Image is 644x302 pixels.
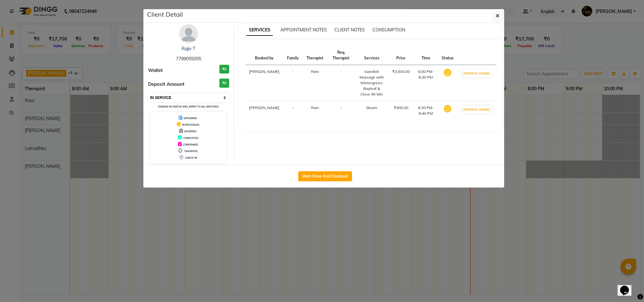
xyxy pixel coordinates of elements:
[148,67,163,74] span: Wallet
[392,69,410,74] div: ₹3,500.00
[245,101,283,120] td: [PERSON_NAME]
[283,65,303,101] td: -
[183,143,198,146] span: CONFIRMED
[327,65,355,101] td: -
[219,65,229,74] h3: ₹0
[283,101,303,120] td: -
[414,101,438,120] td: 6:30 PM-6:40 PM
[184,130,196,133] span: DROPPED
[311,105,319,110] span: Ram
[327,46,355,65] th: Req. Therapist
[414,65,438,101] td: 5:00 PM-6:30 PM
[245,46,283,65] th: Booked by
[334,27,365,33] span: CLIENT NOTES
[303,46,327,65] th: Therapist
[219,79,229,88] h3: ₹0
[355,46,388,65] th: Services
[183,136,198,140] span: COMPLETED
[176,56,201,62] span: 7799055055
[179,24,198,43] img: avatar
[438,46,457,65] th: Status
[283,46,303,65] th: Family
[462,69,492,77] button: [PERSON_NAME]
[311,69,319,74] span: Ram
[298,171,352,181] button: Mark Done And Checkout
[327,101,355,120] td: -
[185,156,197,159] span: CHECK-IN
[392,105,410,111] div: ₹400.00
[158,105,219,108] small: Change in status will apply to all services.
[148,81,184,88] span: Deposit Amount
[618,277,638,296] iframe: chat widget
[280,27,327,33] span: APPOINTMENT NOTES
[372,27,405,33] span: CONSUMPTION
[245,65,283,101] td: [PERSON_NAME]
[184,117,197,120] span: UPCOMING
[462,106,492,113] button: [PERSON_NAME]
[147,10,183,19] h5: Client Detail
[359,105,385,111] div: Steam
[414,46,438,65] th: Time
[388,46,414,65] th: Price
[184,150,198,153] span: TENTATIVE
[182,46,195,52] a: Rajiv T
[182,123,199,126] span: IN PROGRESS
[246,25,273,36] span: SERVICES
[359,69,385,97] div: Swedish Massage with Wintergreen, Bayleaf & Clove 90 Min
